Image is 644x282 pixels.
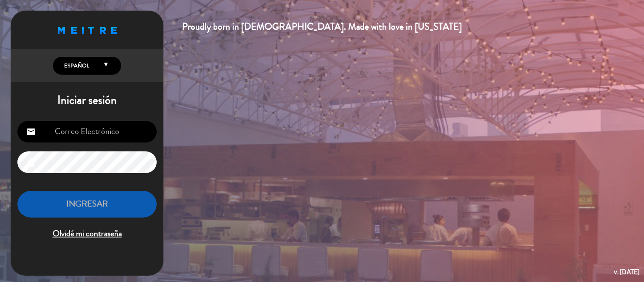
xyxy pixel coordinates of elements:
[614,266,640,278] div: v. [DATE]
[17,227,157,241] span: Olvidé mi contraseña
[17,121,157,142] input: Correo Electrónico
[26,157,36,168] i: lock
[17,191,157,218] button: INGRESAR
[26,127,36,137] i: email
[11,93,163,108] h1: Iniciar sesión
[62,61,89,70] span: Español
